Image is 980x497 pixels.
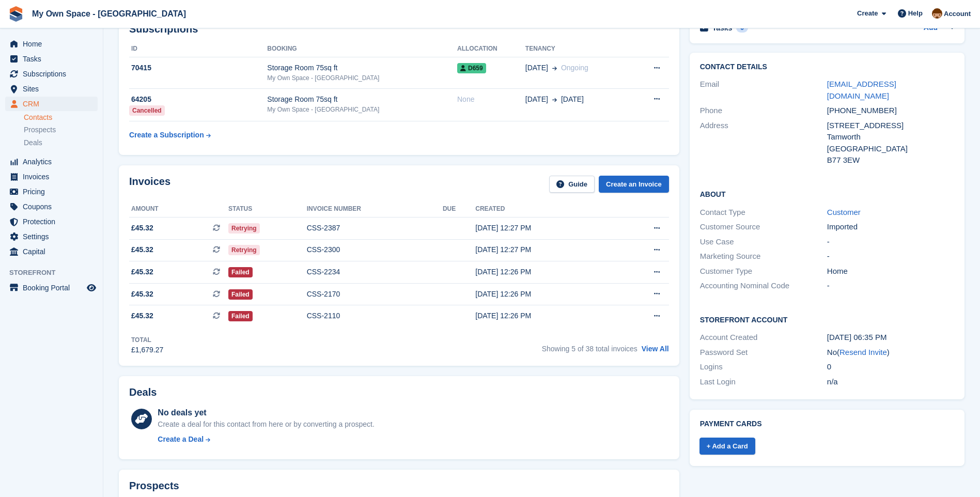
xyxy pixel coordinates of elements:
[307,201,443,218] th: Invoice number
[267,41,457,57] th: Booking
[131,223,153,234] span: £45.32
[443,201,475,218] th: Due
[712,23,733,33] h2: Tasks
[5,229,98,244] a: menu
[23,169,85,184] span: Invoices
[158,434,204,445] div: Create a Deal
[700,314,954,324] h2: Storefront Account
[475,310,615,321] div: [DATE] 12:26 PM
[24,113,98,122] a: Contacts
[924,22,938,34] a: Add
[228,245,260,255] span: Retrying
[307,289,443,300] div: CSS-2170
[827,143,954,155] div: [GEOGRAPHIC_DATA]
[700,236,827,248] div: Use Case
[827,266,954,277] div: Home
[475,289,615,300] div: [DATE] 12:26 PM
[307,223,443,234] div: CSS-2387
[700,79,827,102] div: Email
[932,8,942,19] img: Paula Harris
[599,176,669,193] a: Create an Invoice
[827,80,896,100] a: [EMAIL_ADDRESS][DOMAIN_NAME]
[525,41,632,57] th: Tenancy
[700,251,827,262] div: Marketing Source
[700,120,827,166] div: Address
[8,6,24,22] img: stora-icon-8386f47178a22dfd0bd8f6a31ec36ba5ce8667c1dd55bd0f319d3a0aa187defe.svg
[475,267,615,277] div: [DATE] 12:26 PM
[700,347,827,359] div: Password Set
[525,63,548,73] span: [DATE]
[542,345,637,353] span: Showing 5 of 38 total invoices
[23,214,85,229] span: Protection
[23,244,85,259] span: Capital
[158,407,374,419] div: No deals yet
[129,105,165,116] div: Cancelled
[24,137,98,148] a: Deals
[5,244,98,259] a: menu
[700,376,827,388] div: Last Login
[5,214,98,229] a: menu
[837,348,890,356] span: ( )
[129,126,211,145] a: Create a Subscription
[700,63,954,71] h2: Contact Details
[129,130,204,141] div: Create a Subscription
[228,267,253,277] span: Failed
[129,63,267,73] div: 70415
[307,244,443,255] div: CSS-2300
[228,223,260,234] span: Retrying
[5,184,98,199] a: menu
[827,251,954,262] div: -
[307,267,443,277] div: CSS-2234
[5,52,98,66] a: menu
[736,23,748,33] div: 0
[5,169,98,184] a: menu
[129,480,179,492] h2: Prospects
[642,345,669,353] a: View All
[24,125,56,135] span: Prospects
[267,94,457,105] div: Storage Room 75sq ft
[158,434,374,445] a: Create a Deal
[23,281,85,295] span: Booking Portal
[827,280,954,292] div: -
[228,311,253,321] span: Failed
[23,184,85,199] span: Pricing
[908,8,923,19] span: Help
[549,176,595,193] a: Guide
[23,52,85,66] span: Tasks
[23,37,85,51] span: Home
[129,94,267,105] div: 64205
[827,361,954,373] div: 0
[839,348,887,356] a: Resend Invite
[129,176,170,193] h2: Invoices
[267,105,457,114] div: My Own Space - [GEOGRAPHIC_DATA]
[5,154,98,169] a: menu
[228,289,253,300] span: Failed
[24,125,98,135] a: Prospects
[228,201,307,218] th: Status
[475,201,615,218] th: Created
[700,207,827,219] div: Contact Type
[525,94,548,105] span: [DATE]
[561,94,584,105] span: [DATE]
[700,105,827,117] div: Phone
[561,64,588,72] span: Ongoing
[28,5,190,22] a: My Own Space - [GEOGRAPHIC_DATA]
[9,268,103,278] span: Storefront
[131,345,163,355] div: £1,679.27
[85,282,98,294] a: Preview store
[24,138,42,148] span: Deals
[129,23,669,35] h2: Subscriptions
[267,63,457,73] div: Storage Room 75sq ft
[700,221,827,233] div: Customer Source
[700,189,954,199] h2: About
[700,420,954,428] h2: Payment cards
[23,154,85,169] span: Analytics
[23,199,85,214] span: Coupons
[23,229,85,244] span: Settings
[827,347,954,359] div: No
[475,223,615,234] div: [DATE] 12:27 PM
[267,73,457,83] div: My Own Space - [GEOGRAPHIC_DATA]
[700,332,827,344] div: Account Created
[827,376,954,388] div: n/a
[131,289,153,300] span: £45.32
